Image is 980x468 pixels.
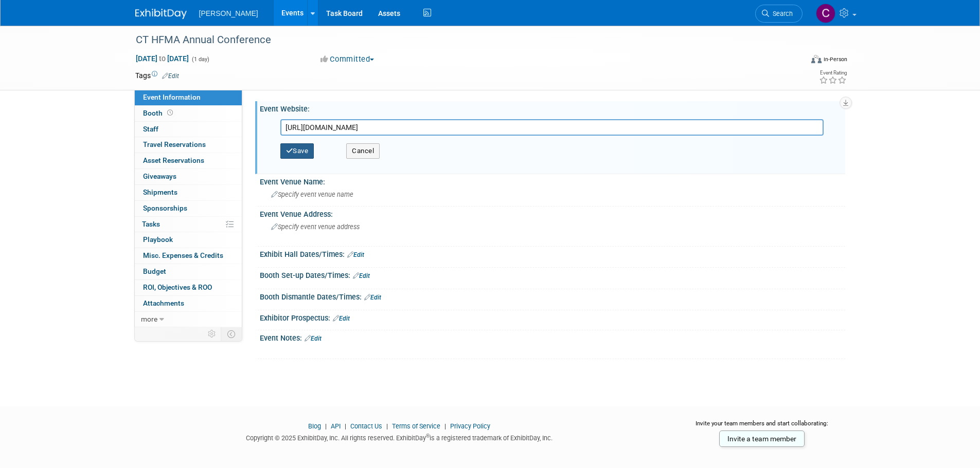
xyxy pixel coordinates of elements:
a: Edit [305,335,322,342]
span: ROI, Objectives & ROO [143,283,212,291]
div: Booth Dismantle Dates/Times: [260,289,845,303]
span: | [442,422,449,430]
span: Specify event venue address [271,223,360,231]
td: Personalize Event Tab Strip [203,327,221,341]
button: Save [280,143,314,159]
a: Event Information [135,90,242,105]
div: Event Venue Address: [260,207,845,219]
a: Misc. Expenses & Credits [135,248,242,264]
button: Cancel [346,143,380,159]
a: Giveaways [135,169,242,184]
a: Attachments [135,296,242,311]
button: Committed [317,54,378,65]
a: Asset Reservations [135,153,242,169]
span: more [141,315,157,323]
a: Edit [347,251,364,258]
a: Blog [308,422,321,430]
span: to [157,54,167,63]
div: Exhibit Hall Dates/Times: [260,247,845,260]
span: Booth not reserved yet [165,109,175,117]
span: Specify event venue name [271,191,353,198]
span: Search [769,10,793,17]
a: API [331,422,341,430]
a: Travel Reservations [135,137,242,153]
span: Budget [143,267,166,275]
a: more [135,312,242,327]
span: [DATE] [DATE] [135,54,189,63]
span: | [323,422,329,430]
span: Shipments [143,188,177,196]
span: Asset Reservations [143,156,204,164]
span: | [384,422,390,430]
span: Sponsorships [143,204,187,212]
div: Event Rating [819,70,847,76]
span: Tasks [142,220,160,228]
span: Misc. Expenses & Credits [143,251,223,259]
img: Format-Inperson.png [811,55,822,63]
img: Chris Cobb [816,4,835,23]
span: Giveaways [143,172,176,180]
span: (1 day) [191,56,209,63]
div: Event Notes: [260,330,845,344]
span: [PERSON_NAME] [199,9,258,17]
a: Budget [135,264,242,279]
div: In-Person [823,55,847,63]
a: Playbook [135,232,242,248]
sup: ® [426,433,430,439]
a: Invite a team member [719,430,805,447]
span: Booth [143,109,175,117]
span: Attachments [143,299,184,307]
input: Enter URL [280,119,824,136]
a: Contact Us [350,422,382,430]
span: Event Information [143,93,201,101]
a: Staff [135,122,242,137]
div: Event Website: [260,101,845,114]
span: Playbook [143,235,173,244]
a: Shipments [135,185,242,200]
td: Tags [135,70,179,81]
a: ROI, Objectives & ROO [135,280,242,295]
a: Booth [135,106,242,121]
a: Sponsorships [135,201,242,216]
div: Invite your team members and start collaborating: [679,419,845,435]
img: ExhibitDay [135,9,187,19]
span: Staff [143,125,158,133]
a: Edit [364,294,381,301]
a: Privacy Policy [450,422,490,430]
div: Event Format [742,53,848,69]
span: Travel Reservations [143,140,206,148]
div: Exhibitor Prospectus: [260,310,845,324]
a: Edit [353,272,370,279]
a: Edit [333,315,350,322]
a: Tasks [135,217,242,232]
span: | [342,422,349,430]
a: Edit [162,72,179,80]
div: CT HFMA Annual Conference [132,31,787,49]
a: Terms of Service [392,422,440,430]
div: Copyright © 2025 ExhibitDay, Inc. All rights reserved. ExhibitDay is a registered trademark of Ex... [135,431,664,443]
a: Search [755,5,803,23]
div: Event Venue Name: [260,174,845,187]
div: Booth Set-up Dates/Times: [260,268,845,281]
td: Toggle Event Tabs [221,327,242,341]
